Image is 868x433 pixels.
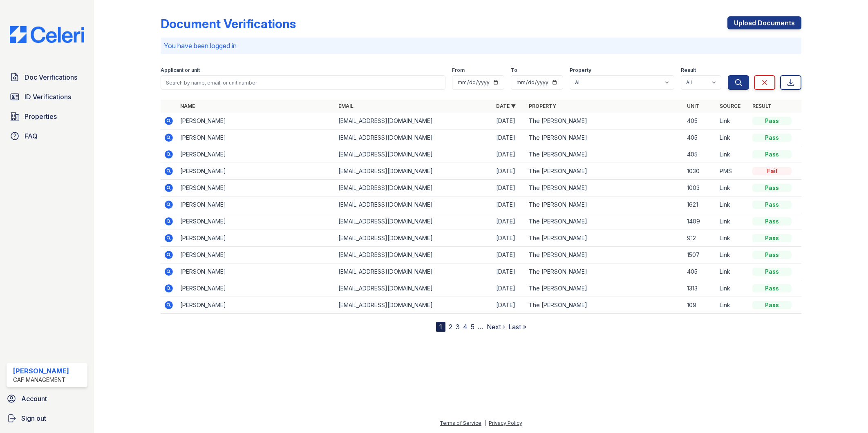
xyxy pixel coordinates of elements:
[526,297,684,314] td: The [PERSON_NAME]
[752,268,792,276] div: Pass
[526,230,684,247] td: The [PERSON_NAME]
[727,16,801,29] a: Upload Documents
[177,113,335,129] td: [PERSON_NAME]
[752,217,792,225] div: Pass
[335,113,493,129] td: [EMAIL_ADDRESS][DOMAIN_NAME]
[493,129,526,146] td: [DATE]
[161,67,200,74] label: Applicant or unit
[3,410,91,426] button: Sign out
[493,247,526,263] td: [DATE]
[478,322,483,332] span: …
[716,280,749,297] td: Link
[526,196,684,213] td: The [PERSON_NAME]
[752,150,792,158] div: Pass
[25,72,77,82] span: Doc Verifications
[335,230,493,247] td: [EMAIL_ADDRESS][DOMAIN_NAME]
[177,163,335,180] td: [PERSON_NAME]
[452,67,465,74] label: From
[25,112,57,121] span: Properties
[493,113,526,129] td: [DATE]
[681,67,696,74] label: Result
[716,146,749,163] td: Link
[436,322,445,332] div: 1
[13,366,69,376] div: [PERSON_NAME]
[720,103,740,109] a: Source
[449,323,452,331] a: 2
[180,103,195,109] a: Name
[493,213,526,230] td: [DATE]
[684,280,716,297] td: 1313
[489,420,522,426] a: Privacy Policy
[335,146,493,163] td: [EMAIL_ADDRESS][DOMAIN_NAME]
[13,376,69,384] div: CAF Management
[7,128,87,144] a: FAQ
[716,263,749,280] td: Link
[7,69,87,85] a: Doc Verifications
[493,297,526,314] td: [DATE]
[752,234,792,242] div: Pass
[752,284,792,292] div: Pass
[716,297,749,314] td: Link
[493,263,526,280] td: [DATE]
[338,103,353,109] a: Email
[177,247,335,263] td: [PERSON_NAME]
[684,297,716,314] td: 109
[684,263,716,280] td: 405
[716,129,749,146] td: Link
[752,117,792,125] div: Pass
[463,323,468,331] a: 4
[526,213,684,230] td: The [PERSON_NAME]
[526,113,684,129] td: The [PERSON_NAME]
[716,163,749,180] td: PMS
[716,230,749,247] td: Link
[752,301,792,309] div: Pass
[716,196,749,213] td: Link
[335,163,493,180] td: [EMAIL_ADDRESS][DOMAIN_NAME]
[493,163,526,180] td: [DATE]
[161,16,296,31] div: Document Verifications
[25,131,38,141] span: FAQ
[511,67,517,74] label: To
[526,280,684,297] td: The [PERSON_NAME]
[752,184,792,192] div: Pass
[496,103,516,109] a: Date ▼
[440,420,481,426] a: Terms of Service
[7,108,87,125] a: Properties
[493,196,526,213] td: [DATE]
[161,75,446,90] input: Search by name, email, or unit number
[177,280,335,297] td: [PERSON_NAME]
[484,420,486,426] div: |
[335,263,493,280] td: [EMAIL_ADDRESS][DOMAIN_NAME]
[177,129,335,146] td: [PERSON_NAME]
[177,196,335,213] td: [PERSON_NAME]
[716,247,749,263] td: Link
[21,413,46,423] span: Sign out
[3,391,91,407] a: Account
[335,297,493,314] td: [EMAIL_ADDRESS][DOMAIN_NAME]
[529,103,556,109] a: Property
[526,247,684,263] td: The [PERSON_NAME]
[3,26,91,43] img: CE_Logo_Blue-a8612792a0a2168367f1c8372b55b34899dd931a85d93a1a3d3e32e68fde9ad4.png
[684,230,716,247] td: 912
[684,213,716,230] td: 1409
[716,180,749,196] td: Link
[335,247,493,263] td: [EMAIL_ADDRESS][DOMAIN_NAME]
[335,180,493,196] td: [EMAIL_ADDRESS][DOMAIN_NAME]
[493,180,526,196] td: [DATE]
[526,180,684,196] td: The [PERSON_NAME]
[684,113,716,129] td: 405
[752,201,792,209] div: Pass
[508,323,526,331] a: Last »
[526,129,684,146] td: The [PERSON_NAME]
[684,247,716,263] td: 1507
[177,230,335,247] td: [PERSON_NAME]
[752,103,772,109] a: Result
[684,180,716,196] td: 1003
[25,92,71,102] span: ID Verifications
[493,146,526,163] td: [DATE]
[684,196,716,213] td: 1621
[177,263,335,280] td: [PERSON_NAME]
[493,280,526,297] td: [DATE]
[752,251,792,259] div: Pass
[752,134,792,142] div: Pass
